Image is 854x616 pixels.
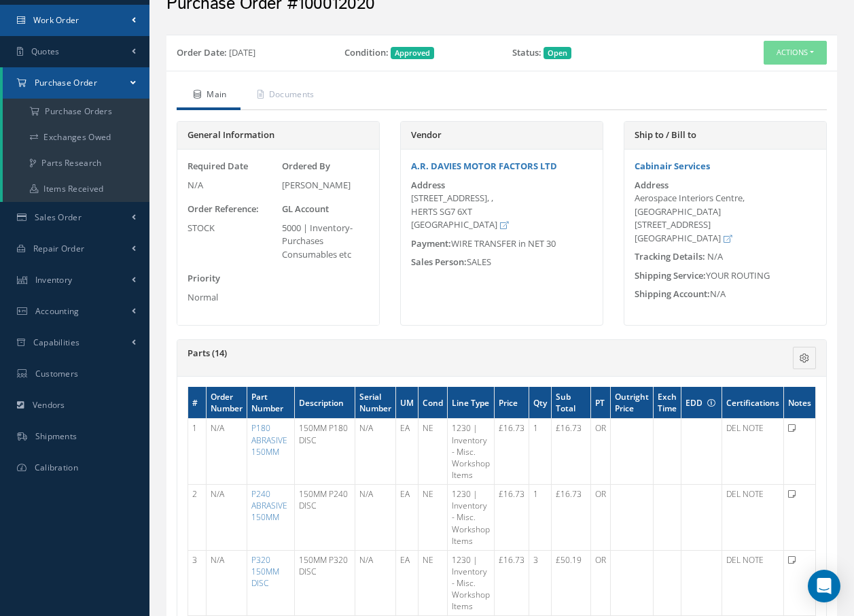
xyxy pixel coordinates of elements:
[512,46,541,60] label: Status:
[207,419,247,485] td: N/A
[282,203,329,216] label: GL Account
[411,180,445,190] label: Address
[495,550,529,616] td: £16.73
[229,46,255,58] span: [DATE]
[529,419,552,485] td: 1
[448,550,495,616] td: 1230 | Inventory - Misc. Workshop Items
[241,82,328,110] a: Documents
[495,419,529,485] td: £16.73
[419,485,448,551] td: NE
[33,14,79,26] span: Work Order
[344,46,389,60] label: Condition:
[355,550,396,616] td: N/A
[188,222,275,235] div: STOCK
[35,274,73,286] span: Inventory
[784,387,816,419] th: Notes
[722,550,784,616] td: DEL NOTE
[419,550,448,616] td: NE
[188,130,369,141] h5: General Information
[35,368,79,379] span: Customers
[188,348,708,359] h5: Parts (14)
[591,387,611,419] th: PT
[35,305,79,317] span: Accounting
[411,130,592,141] h5: Vendor
[188,160,248,173] label: Required Date
[635,160,710,172] a: Cabinair Services
[251,488,287,523] a: P240 ABRASIVE 150MM
[635,288,710,300] span: Shipping Account:
[3,99,149,124] a: Purchase Orders
[282,160,330,173] label: Ordered By
[35,211,82,223] span: Sales Order
[35,430,77,442] span: Shipments
[808,570,840,602] div: Open Intercom Messenger
[448,485,495,551] td: 1230 | Inventory - Misc. Workshop Items
[495,485,529,551] td: £16.73
[722,485,784,551] td: DEL NOTE
[207,387,247,419] th: Order Number
[3,150,149,176] a: Parts Research
[624,288,826,301] div: N/A
[495,387,529,419] th: Price
[177,82,241,110] a: Main
[295,550,355,616] td: 150MM P320 DISC
[396,387,419,419] th: UM
[396,550,419,616] td: EA
[355,387,396,419] th: Serial Number
[722,387,784,419] th: Certifications
[764,41,827,65] button: Actions
[188,272,220,286] label: Priority
[251,554,279,589] a: P320 150MM DISC
[591,550,611,616] td: OR
[611,387,654,419] th: Outright Price
[707,250,723,262] span: N/A
[282,179,370,192] div: [PERSON_NAME]
[35,77,97,88] span: Purchase Order
[33,337,80,348] span: Capabilities
[177,46,227,60] label: Order Date:
[529,485,552,551] td: 1
[3,176,149,202] a: Items Received
[3,124,149,150] a: Exchanges Owed
[635,269,706,281] span: Shipping Service:
[295,485,355,551] td: 150MM P240 DISC
[396,419,419,485] td: EA
[188,419,207,485] td: 1
[624,269,826,283] div: YOUR ROUTING
[635,180,669,190] label: Address
[31,46,60,57] span: Quotes
[591,419,611,485] td: OR
[529,387,552,419] th: Qty
[448,419,495,485] td: 1230 | Inventory - Misc. Workshop Items
[681,387,722,419] th: EDD
[355,485,396,551] td: N/A
[411,256,467,268] span: Sales Person:
[529,550,552,616] td: 3
[188,485,207,551] td: 2
[3,67,149,99] a: Purchase Order
[419,419,448,485] td: NE
[722,419,784,485] td: DEL NOTE
[295,387,355,419] th: Description
[401,256,603,269] div: SALES
[188,179,275,192] div: N/A
[251,422,287,457] a: P180 ABRASIVE 150MM
[419,387,448,419] th: Cond
[33,399,65,411] span: Vendors
[401,237,603,251] div: WIRE TRANSFER in NET 30
[295,419,355,485] td: 150MM P180 DISC
[282,222,370,262] div: 5000 | Inventory- Purchases Consumables etc
[188,387,207,419] th: #
[396,485,419,551] td: EA
[207,550,247,616] td: N/A
[355,419,396,485] td: N/A
[552,485,591,551] td: £16.73
[188,291,275,305] div: Normal
[411,237,451,250] span: Payment:
[35,462,78,473] span: Calibration
[544,47,571,59] span: Open
[552,387,591,419] th: Sub Total
[448,387,495,419] th: Line Type
[635,192,816,245] div: Aerospace Interiors Centre, [GEOGRAPHIC_DATA] [STREET_ADDRESS] [GEOGRAPHIC_DATA]
[391,47,434,59] span: Approved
